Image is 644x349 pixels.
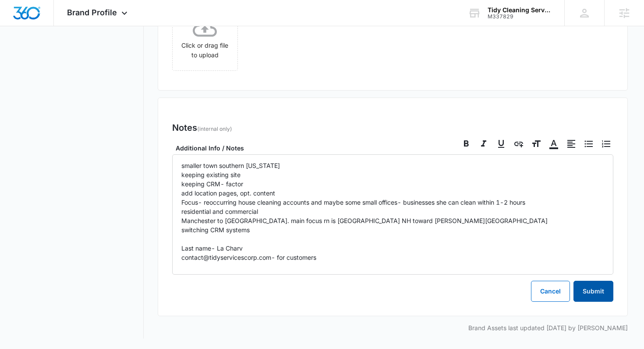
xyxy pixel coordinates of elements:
button: Set/Unset Link [547,137,561,151]
button: t('actions.formatting.fontSize') [529,137,543,151]
h3: Notes [172,121,232,134]
label: Additional Info / Notes [176,143,617,153]
button: t('actions.formatting.textAlignment') [564,137,578,151]
div: Click or drag file to upload [173,17,237,60]
button: Cancel [531,281,570,302]
p: smaller town southern [US_STATE] keeping existing site keeping CRM- factor add location pages, op... [181,161,605,262]
span: Click or drag file to upload [173,6,237,70]
span: Brand Profile [67,8,117,17]
div: account name [488,7,552,14]
button: Submit [573,281,613,302]
div: account id [488,14,552,20]
p: Brand Assets last updated [DATE] by [PERSON_NAME] [158,323,628,332]
span: (internal only) [197,126,232,132]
